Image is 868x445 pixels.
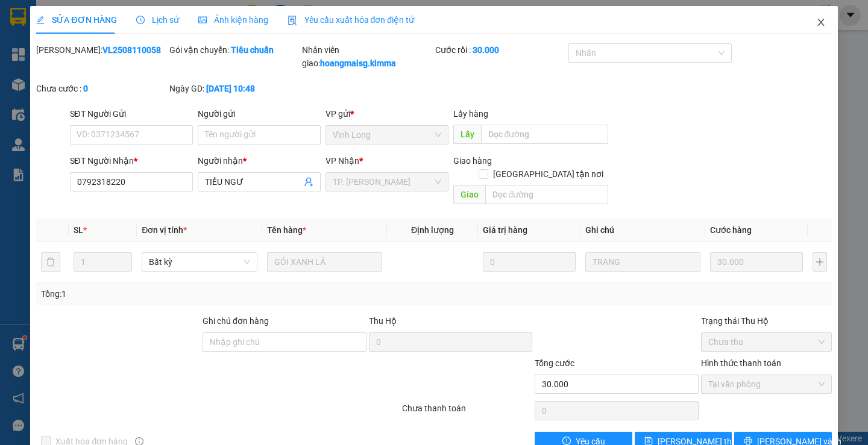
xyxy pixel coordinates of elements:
span: SL [74,225,83,235]
span: Tại văn phòng [708,375,825,393]
input: 0 [483,252,576,272]
span: [GEOGRAPHIC_DATA] tận nơi [488,167,608,181]
span: edit [36,16,45,24]
b: 0 [83,84,88,93]
label: Ghi chú đơn hàng [203,316,269,326]
th: Ghi chú [580,219,705,242]
span: Ảnh kiện hàng [198,15,268,25]
span: Định lượng [411,225,454,235]
div: SĐT Người Gửi [70,107,193,120]
input: 0 [710,252,803,272]
span: Cước hàng [710,225,752,235]
span: Lấy [453,125,481,144]
span: user-add [304,177,313,187]
span: Bất kỳ [149,253,250,271]
span: Tổng cước [535,358,574,368]
input: VD: Bàn, Ghế [267,252,382,272]
span: VP Nhận [325,156,359,166]
span: picture [198,16,207,24]
button: plus [813,252,827,272]
div: Chưa thanh toán [401,402,534,423]
div: Người nhận [198,154,321,167]
span: Giao hàng [453,156,492,166]
input: Ghi Chú [585,252,700,272]
div: VP gửi [325,107,448,120]
div: Trạng thái Thu Hộ [701,314,832,328]
input: Dọc đường [485,185,608,204]
div: Người gửi [198,107,321,120]
span: Đơn vị tính [142,225,187,235]
div: Chưa cước : [36,82,167,95]
span: Vĩnh Long [333,126,441,144]
span: Yêu cầu xuất hóa đơn điện tử [288,15,415,25]
span: Lịch sử [136,15,179,25]
b: Tiêu chuẩn [231,45,274,55]
div: [PERSON_NAME]: [36,43,167,57]
div: Ngày GD: [169,82,300,95]
span: TP. Hồ Chí Minh [333,173,441,191]
b: VL2508110058 [102,45,161,55]
span: Giá trị hàng [483,225,527,235]
div: Nhân viên giao: [302,43,433,70]
span: Thu Hộ [369,316,397,326]
label: Hình thức thanh toán [701,358,781,368]
b: 30.000 [473,45,499,55]
div: Tổng: 1 [41,287,336,300]
span: close [816,17,826,27]
span: SỬA ĐƠN HÀNG [36,15,116,25]
span: Giao [453,185,485,204]
input: Ghi chú đơn hàng [203,332,366,352]
span: Lấy hàng [453,109,488,119]
img: icon [288,16,297,25]
div: SĐT Người Nhận [70,154,193,167]
div: Cước rồi : [435,43,566,57]
button: delete [41,252,60,272]
span: Chưa thu [708,333,825,351]
span: clock-circle [136,16,145,24]
div: Gói vận chuyển: [169,43,300,57]
input: Dọc đường [481,125,608,144]
span: Tên hàng [267,225,306,235]
button: Close [804,6,838,40]
b: [DATE] 10:48 [206,84,255,93]
b: hoangmaisg.kimma [320,58,396,68]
